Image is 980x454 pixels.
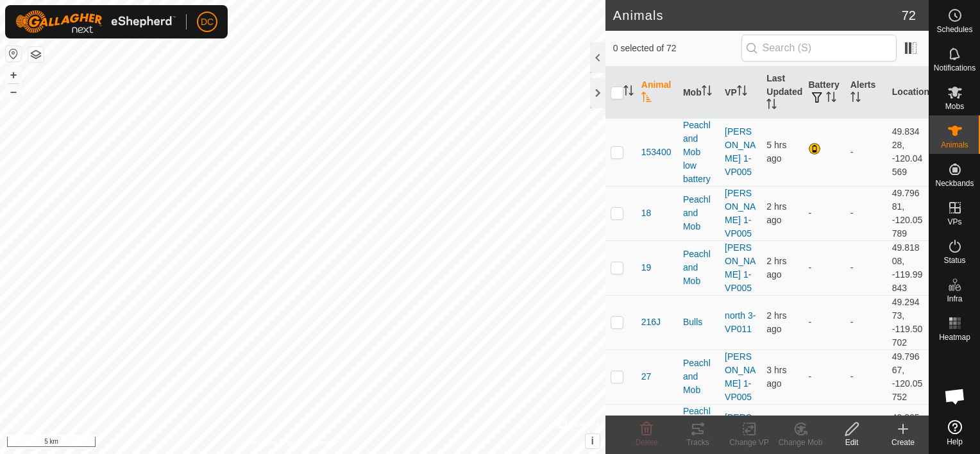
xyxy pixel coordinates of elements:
td: - [803,240,845,295]
input: Search (S) [741,35,897,62]
span: Heatmap [939,333,970,341]
td: 49.79667, -120.05752 [887,349,929,404]
button: i [586,434,600,448]
td: - [845,186,887,240]
a: [PERSON_NAME] 1-VP005 [725,126,756,177]
td: - [845,240,887,295]
th: Location [887,67,929,119]
button: Reset Map [6,46,21,62]
span: 0 selected of 72 [613,42,741,55]
a: [PERSON_NAME] 1-VP005 [725,242,756,293]
p-sorticon: Activate to sort [702,87,712,97]
td: - [803,349,845,404]
span: 26 Sept 2025, 11:33 am [766,365,786,389]
div: Create [877,437,929,448]
p-sorticon: Activate to sort [623,87,634,97]
span: Status [943,256,965,264]
span: Infra [947,295,962,303]
span: Neckbands [935,180,974,187]
th: VP [720,67,761,119]
div: Change Mob [775,437,826,448]
a: [PERSON_NAME] 1-VP005 [725,351,756,402]
div: Edit [826,437,877,448]
td: 49.81808, -119.99843 [887,240,929,295]
th: Battery [803,67,845,119]
div: Peachland Mob low battery [683,119,714,186]
span: 27 [641,370,652,383]
span: Notifications [934,64,976,72]
p-sorticon: Activate to sort [850,94,861,104]
span: i [591,435,594,446]
span: 26 Sept 2025, 9:07 am [766,140,786,164]
h2: Animals [613,8,902,23]
span: Help [947,438,963,446]
button: + [6,67,21,83]
span: 26 Sept 2025, 12:08 pm [766,256,786,280]
div: Peachland Mob [683,193,714,233]
th: Alerts [845,67,887,119]
div: Open chat [936,377,974,416]
span: VPs [947,218,961,226]
div: Tracks [672,437,723,448]
div: Peachland Mob [683,248,714,288]
td: - [845,295,887,349]
p-sorticon: Activate to sort [737,87,747,97]
button: Map Layers [28,47,44,62]
td: - [803,186,845,240]
span: 153400 [641,146,672,159]
span: 19 [641,261,652,274]
span: Schedules [936,26,972,33]
td: - [845,118,887,186]
p-sorticon: Activate to sort [641,94,652,104]
td: 49.79681, -120.05789 [887,186,929,240]
div: Peachland Mob [683,357,714,397]
span: 26 Sept 2025, 12:19 pm [766,310,786,334]
a: Contact Us [316,437,353,449]
p-sorticon: Activate to sort [826,94,836,104]
button: – [6,84,21,99]
td: 49.83428, -120.04569 [887,118,929,186]
div: Bulls [683,315,714,329]
span: 18 [641,206,652,220]
a: Help [929,415,980,451]
td: 49.29473, -119.50702 [887,295,929,349]
th: Last Updated [761,67,803,119]
td: - [803,295,845,349]
a: [PERSON_NAME] 1-VP005 [725,188,756,239]
span: Mobs [945,103,964,110]
th: Animal [636,67,678,119]
img: Gallagher Logo [15,10,176,33]
span: DC [201,15,214,29]
span: 72 [902,6,916,25]
td: - [845,349,887,404]
span: Animals [941,141,968,149]
div: Change VP [723,437,775,448]
span: Delete [636,438,658,447]
th: Mob [678,67,720,119]
span: 26 Sept 2025, 12:07 pm [766,201,786,225]
a: north 3-VP011 [725,310,756,334]
span: 216J [641,315,661,329]
p-sorticon: Activate to sort [766,101,777,111]
a: Privacy Policy [252,437,300,449]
